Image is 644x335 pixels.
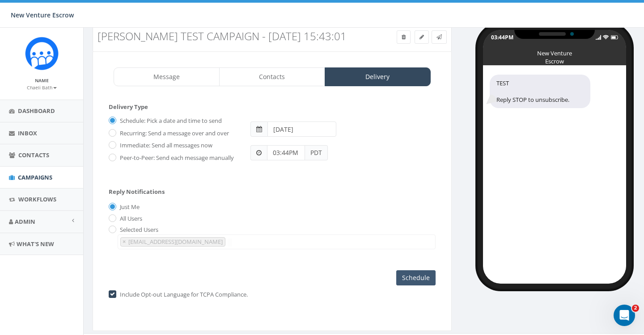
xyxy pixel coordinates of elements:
[118,226,158,234] label: Selected Users
[491,33,513,41] div: 03:44PM
[114,67,220,86] a: Message
[109,188,165,196] label: Reply Notifications
[18,129,37,137] span: Inbox
[118,117,222,126] label: Schedule: Pick a date and time to send
[396,270,436,285] input: Schedule
[15,218,35,226] span: Admin
[18,195,56,203] span: Workflows
[118,154,234,163] label: Peer-to-Peer: Send each message manually
[219,67,325,86] a: Contacts
[18,173,52,181] span: Campaigns
[25,37,59,70] img: Rally_Corp_Icon_1.png
[632,305,639,312] span: 2
[325,67,431,86] a: Delivery
[18,107,55,115] span: Dashboard
[27,84,57,91] small: Chaeli Bath
[120,237,225,247] li: chaeli@newventureescrow.com
[11,11,74,19] span: New Venture Escrow
[532,49,577,54] div: New Venture Escrow
[127,238,225,246] span: [EMAIL_ADDRESS][DOMAIN_NAME]
[118,141,212,150] label: Immediate: Send all messages now
[27,83,57,91] a: Chaeli Bath
[17,240,54,248] span: What's New
[490,75,590,109] div: TEST Reply STOP to unsubscribe.
[18,151,49,159] span: Contacts
[118,290,248,299] label: Include Opt-out Language for TCPA Compliance.
[419,33,424,41] span: Edit Campaign
[402,33,406,41] span: Delete Campaign
[305,145,328,160] span: PDT
[35,77,49,84] small: Name
[614,305,635,326] iframe: Intercom live chat
[109,103,148,111] label: Delivery Type
[118,129,229,138] label: Recurring: Send a message over and over
[121,238,127,246] button: Remove item
[118,203,140,212] label: Just Me
[123,238,126,246] span: ×
[436,33,442,41] span: Send Test Message
[118,214,142,223] label: All Users
[97,30,356,42] h3: [PERSON_NAME] TEST Campaign - [DATE] 15:43:01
